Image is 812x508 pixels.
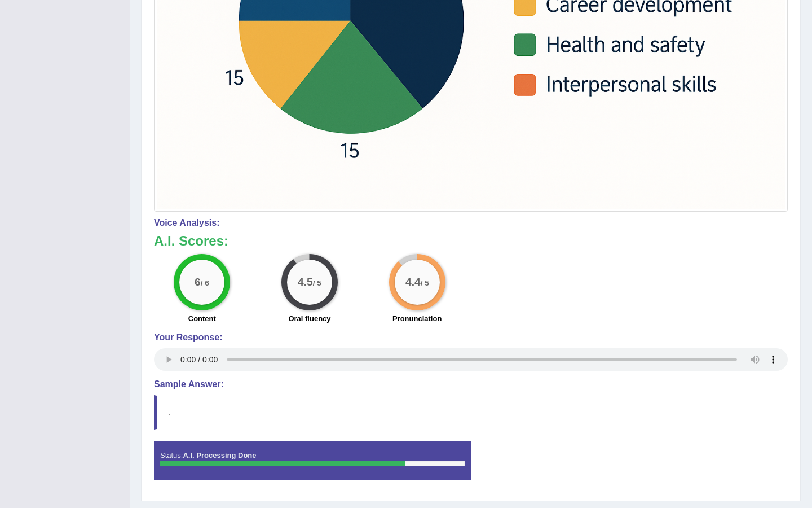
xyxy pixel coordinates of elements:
small: / 5 [313,279,321,288]
small: / 6 [201,279,209,288]
div: Status: [154,441,471,480]
label: Oral fluency [288,313,330,324]
label: Content [188,313,216,324]
label: Pronunciation [392,313,442,324]
big: 4.4 [405,276,421,288]
big: 4.5 [298,276,313,288]
small: / 5 [420,279,429,288]
h4: Your Response: [154,332,788,343]
strong: A.I. Processing Done [183,451,256,459]
b: A.I. Scores: [154,233,228,248]
h4: Sample Answer: [154,379,788,389]
h4: Voice Analysis: [154,218,788,228]
big: 6 [195,276,201,288]
blockquote: . [154,395,788,430]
